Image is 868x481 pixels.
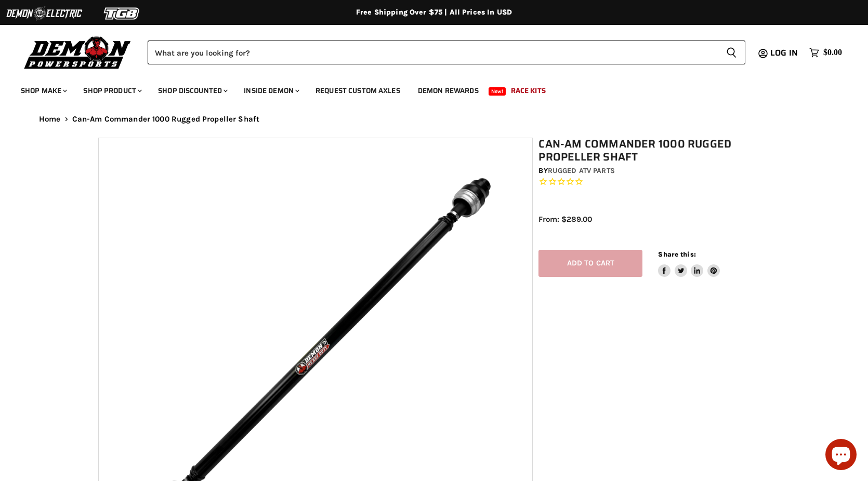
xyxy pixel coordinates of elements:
span: New! [489,87,506,96]
inbox-online-store-chat: Shopify online store chat [822,439,860,473]
a: Shop Product [75,80,148,101]
img: TGB Logo 2 [83,4,161,23]
button: Search [718,41,745,64]
a: Log in [766,48,804,58]
img: Demon Powersports [21,34,135,71]
div: by [538,165,775,177]
span: Share this: [658,250,695,258]
a: Inside Demon [236,80,306,101]
a: Request Custom Axles [308,80,408,101]
a: Shop Make [13,80,73,101]
h1: Can-Am Commander 1000 Rugged Propeller Shaft [538,138,775,164]
span: Rated 0.0 out of 5 stars 0 reviews [538,177,775,188]
a: Demon Rewards [410,80,486,101]
aside: Share this: [658,250,720,277]
a: Shop Discounted [150,80,234,101]
span: Can-Am Commander 1000 Rugged Propeller Shaft [72,115,260,124]
div: Free Shipping Over $75 | All Prices In USD [18,8,850,17]
nav: Breadcrumbs [18,115,850,124]
ul: Main menu [13,76,839,101]
a: Rugged ATV Parts [548,166,615,175]
form: Product [148,41,745,64]
img: Demon Electric Logo 2 [5,4,83,23]
a: Home [39,115,61,124]
a: $0.00 [804,45,847,60]
span: $0.00 [823,48,842,58]
span: From: $289.00 [538,215,592,224]
span: Log in [770,46,798,59]
a: Race Kits [503,80,554,101]
input: Search [148,41,718,64]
